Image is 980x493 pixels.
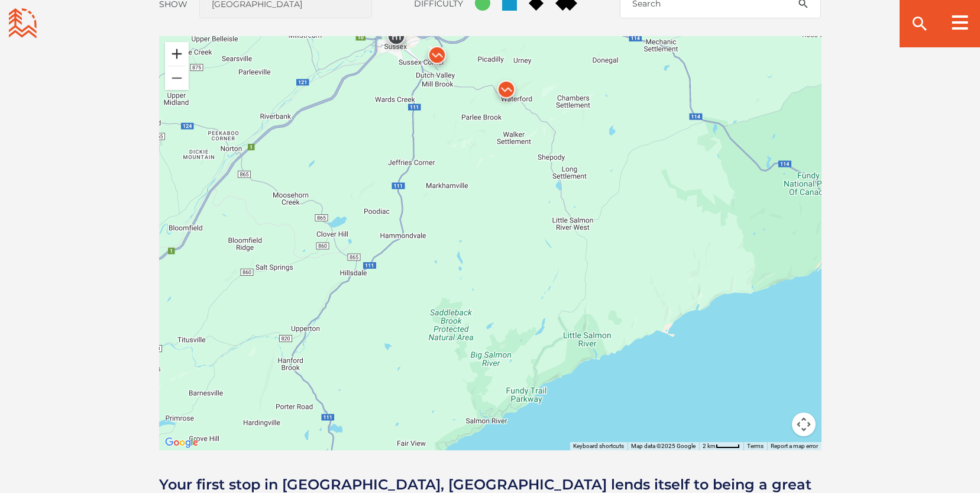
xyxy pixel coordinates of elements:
[165,42,189,66] button: Zoom in
[699,442,743,450] button: Map Scale: 2 km per 37 pixels
[747,443,764,449] a: Terms (opens in new tab)
[162,435,201,450] img: Google
[792,413,816,436] button: Map camera controls
[703,443,716,449] span: 2 km
[910,14,929,33] ion-icon: search
[631,443,696,449] span: Map data ©2025 Google
[573,442,624,450] button: Keyboard shortcuts
[165,66,189,90] button: Zoom out
[771,443,818,449] a: Report a map error
[162,435,201,450] a: Open this area in Google Maps (opens a new window)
